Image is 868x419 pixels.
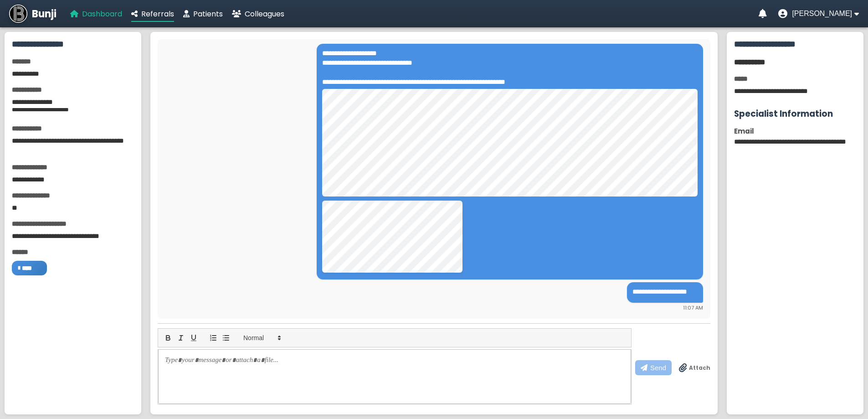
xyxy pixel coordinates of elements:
button: bold [162,332,175,343]
span: [PERSON_NAME] [792,10,852,18]
a: Bunji [9,5,56,23]
span: Dashboard [82,9,122,19]
button: italic [175,332,187,343]
span: Send [650,364,666,372]
h3: Specialist Information [734,107,856,120]
span: Attach [689,364,710,372]
button: list: bullet [220,332,232,343]
span: Colleagues [245,9,284,19]
a: Colleagues [232,8,284,20]
span: Referrals [141,9,174,19]
span: 11:07 AM [683,304,703,311]
button: list: ordered [207,332,220,343]
a: Dashboard [70,8,122,20]
div: Email [734,126,856,136]
a: Notifications [759,9,767,18]
button: Send [635,360,672,375]
a: Patients [183,8,223,20]
a: Referrals [131,8,174,20]
span: Bunji [32,6,56,21]
img: Bunji Dental Referral Management [9,5,27,23]
label: Drag & drop files anywhere to attach [679,363,710,372]
span: Patients [193,9,223,19]
button: User menu [778,9,859,18]
button: underline [187,332,200,343]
